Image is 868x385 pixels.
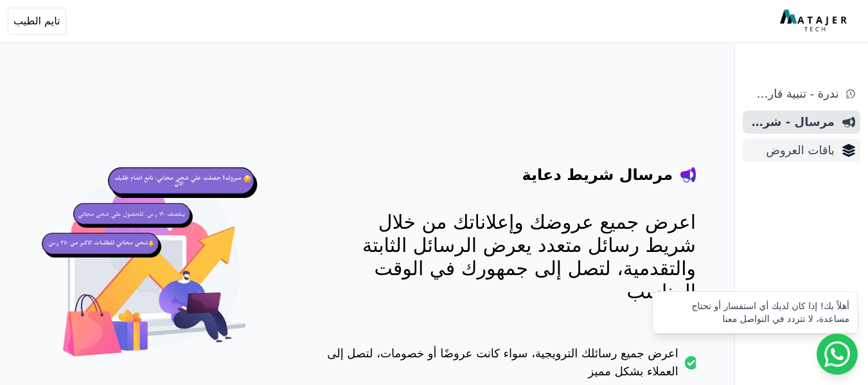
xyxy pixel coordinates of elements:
[660,300,849,325] div: أهلاً بك! إذا كان لديك أي استفسار أو تحتاج مساعدة، لا تتردد في التواصل معنا
[13,13,60,29] span: تايم الطيب
[8,8,66,35] button: تايم الطيب
[322,211,696,303] p: اعرض جميع عروضك وإعلاناتك من خلال شريط رسائل متعدد يعرض الرسائل الثابتة والتقدمية، لتصل إلى جمهور...
[748,113,835,131] span: مرسال - شريط دعاية
[748,85,838,103] span: ندرة - تنبية قارب علي النفاذ
[780,10,850,33] img: MatajerTech Logo
[748,141,835,159] span: باقات العروض
[522,165,673,185] h4: مرسال شريط دعاية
